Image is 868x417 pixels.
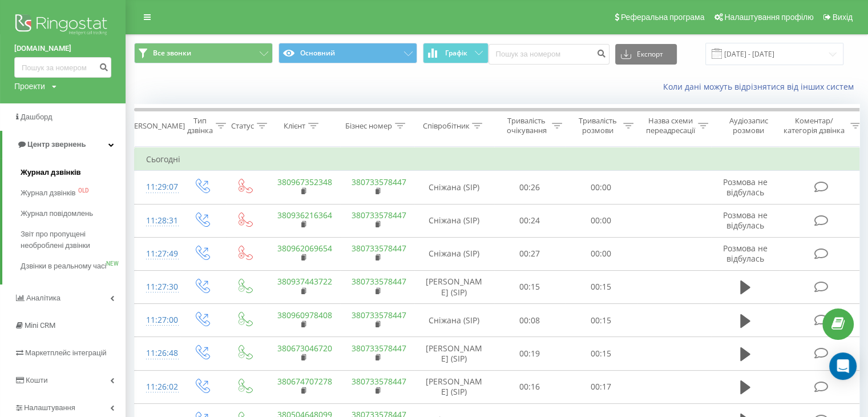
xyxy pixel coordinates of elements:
[781,116,847,135] div: Коментар/категорія дзвінка
[21,228,120,251] span: Звіт про пропущені необроблені дзвінки
[21,256,126,276] a: Дзвінки в реальному часіNEW
[566,337,637,370] td: 00:15
[14,81,45,92] div: Проекти
[14,11,111,40] img: Ringostat logo
[146,176,169,198] div: 11:29:07
[414,204,494,237] td: Сніжана (SIP)
[135,148,865,171] td: Сьогодні
[723,177,768,198] span: Розмова не відбулась
[566,370,637,403] td: 00:17
[414,337,494,370] td: [PERSON_NAME] (SIP)
[277,243,332,254] a: 380962069654
[146,243,169,265] div: 11:27:49
[146,309,169,331] div: 11:27:00
[277,310,332,320] a: 380960978408
[414,270,494,303] td: [PERSON_NAME] (SIP)
[723,243,768,264] span: Розмова не відбулась
[345,121,392,131] div: Бізнес номер
[414,370,494,403] td: [PERSON_NAME] (SIP)
[146,210,169,232] div: 11:28:31
[187,116,213,135] div: Тип дзвінка
[829,352,857,380] div: Open Intercom Messenger
[21,224,126,256] a: Звіт про пропущені необроблені дзвінки
[566,304,637,337] td: 00:15
[2,131,126,158] a: Центр звернень
[414,171,494,204] td: Сніжана (SIP)
[494,171,566,204] td: 00:26
[566,237,637,270] td: 00:00
[24,403,75,412] span: Налаштування
[21,260,106,272] span: Дзвінки в реальному часі
[646,116,695,135] div: Назва схеми переадресації
[25,321,55,330] span: Mini CRM
[352,243,406,254] a: 380733578447
[277,177,332,187] a: 380967352348
[277,276,332,287] a: 380937443722
[231,121,254,131] div: Статус
[14,43,111,54] a: [DOMAIN_NAME]
[277,210,332,220] a: 380936216364
[566,171,637,204] td: 00:00
[488,44,609,65] input: Пошук за номером
[352,276,406,287] a: 380733578447
[494,304,566,337] td: 00:08
[663,81,859,92] a: Коли дані можуть відрізнятися вiд інших систем
[414,304,494,337] td: Сніжана (SIP)
[352,376,406,387] a: 380733578447
[833,13,853,22] span: Вихід
[21,113,53,121] span: Дашборд
[721,116,776,135] div: Аудіозапис розмови
[14,57,111,78] input: Пошук за номером
[621,13,705,22] span: Реферальна програма
[494,337,566,370] td: 00:19
[724,13,813,22] span: Налаштування профілю
[146,276,169,298] div: 11:27:30
[422,121,469,131] div: Співробітник
[146,342,169,364] div: 11:26:48
[21,208,93,219] span: Журнал повідомлень
[723,210,768,231] span: Розмова не відбулась
[21,203,126,224] a: Журнал повідомлень
[352,210,406,220] a: 380733578447
[134,43,273,63] button: Все звонки
[21,162,126,183] a: Журнал дзвінків
[494,204,566,237] td: 00:24
[352,343,406,354] a: 380733578447
[566,270,637,303] td: 00:15
[153,49,191,58] span: Все звонки
[26,294,60,302] span: Аналiтика
[25,348,107,357] span: Маркетплейс інтеграцій
[494,270,566,303] td: 00:15
[445,49,467,57] span: Графік
[494,237,566,270] td: 00:27
[277,343,332,354] a: 380673046720
[414,237,494,270] td: Сніжана (SIP)
[575,116,620,135] div: Тривалість розмови
[127,121,185,131] div: [PERSON_NAME]
[615,44,677,65] button: Експорт
[21,183,126,203] a: Журнал дзвінківOLD
[504,116,549,135] div: Тривалість очікування
[278,43,417,63] button: Основний
[21,167,81,178] span: Журнал дзвінків
[352,177,406,187] a: 380733578447
[494,370,566,403] td: 00:16
[423,43,488,63] button: Графік
[566,204,637,237] td: 00:00
[352,310,406,320] a: 380733578447
[21,187,75,199] span: Журнал дзвінків
[26,376,47,384] span: Кошти
[146,376,169,398] div: 11:26:02
[284,121,305,131] div: Клієнт
[277,376,332,387] a: 380674707278
[27,140,86,149] span: Центр звернень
